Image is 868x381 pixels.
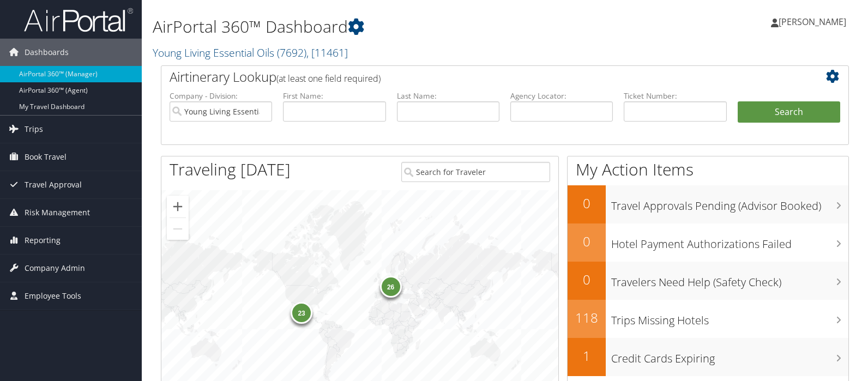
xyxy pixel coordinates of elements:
[25,227,61,254] span: Reporting
[568,232,606,251] h2: 0
[510,90,613,101] label: Agency Locator:
[380,275,402,297] div: 26
[283,90,385,101] label: First Name:
[25,282,81,310] span: Employee Tools
[568,194,606,213] h2: 0
[170,68,783,86] h2: Airtinerary Lookup
[568,300,848,338] a: 118Trips Missing Hotels
[397,90,499,101] label: Last Name:
[611,193,848,214] h3: Travel Approvals Pending (Advisor Booked)
[568,185,848,223] a: 0Travel Approvals Pending (Advisor Booked)
[611,231,848,252] h3: Hotel Payment Authorizations Failed
[24,7,133,33] img: airportal-logo.png
[291,302,312,324] div: 23
[611,346,848,366] h3: Credit Cards Expiring
[25,199,90,226] span: Risk Management
[277,45,306,60] span: ( 7692 )
[611,269,848,290] h3: Travelers Need Help (Safety Check)
[170,90,272,101] label: Company - Division:
[153,15,622,38] h1: AirPortal 360™ Dashboard
[25,143,67,171] span: Book Travel
[25,39,69,66] span: Dashboards
[568,223,848,262] a: 0Hotel Payment Authorizations Failed
[153,45,348,60] a: Young Living Essential Oils
[779,16,846,28] span: [PERSON_NAME]
[611,307,848,328] h3: Trips Missing Hotels
[167,196,189,217] button: Zoom in
[771,5,857,38] a: [PERSON_NAME]
[568,347,606,365] h2: 1
[170,158,291,181] h1: Traveling [DATE]
[568,270,606,289] h2: 0
[568,338,848,376] a: 1Credit Cards Expiring
[568,158,848,181] h1: My Action Items
[568,262,848,300] a: 0Travelers Need Help (Safety Check)
[25,255,85,282] span: Company Admin
[568,309,606,327] h2: 118
[624,90,726,101] label: Ticket Number:
[306,45,348,60] span: , [ 11461 ]
[167,218,189,240] button: Zoom out
[276,72,381,84] span: (at least one field required)
[25,116,43,143] span: Trips
[738,101,840,123] button: Search
[25,171,82,198] span: Travel Approval
[401,162,550,182] input: Search for Traveler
